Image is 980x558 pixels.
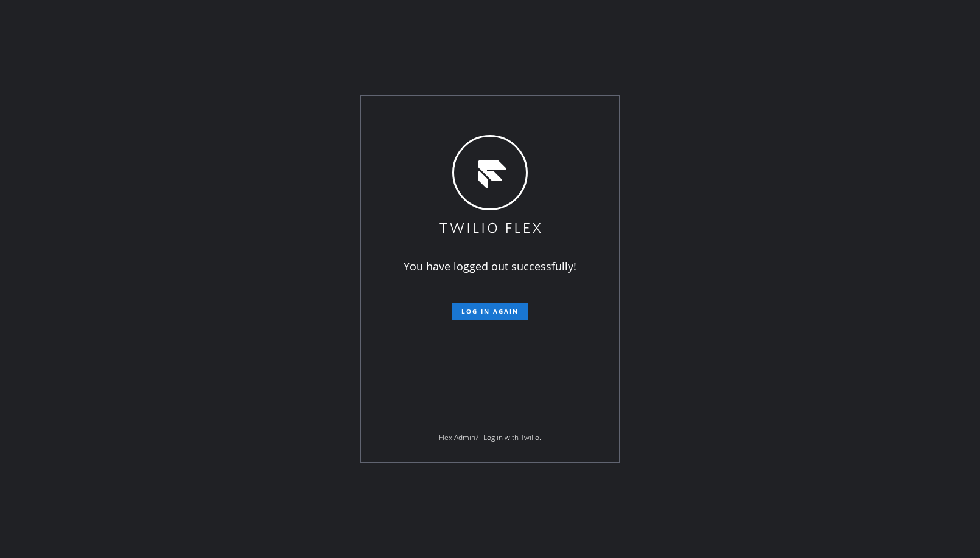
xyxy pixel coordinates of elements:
a: Log in with Twilio. [483,432,541,443]
button: Log in again [452,303,528,320]
span: Log in again [461,307,519,315]
span: Flex Admin? [439,432,478,443]
span: You have logged out successfully! [404,259,576,274]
